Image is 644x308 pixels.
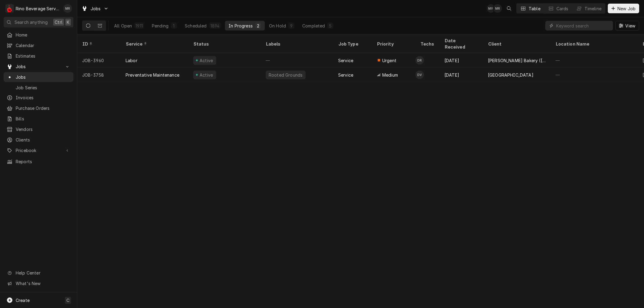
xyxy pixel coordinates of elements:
span: Invoices [16,94,70,101]
div: Rino Beverage Service [16,5,60,12]
span: K [67,19,69,25]
div: All Open [114,23,132,29]
div: 2 [256,23,260,29]
div: JOB-3758 [77,68,121,82]
div: Dane Vagedes's Avatar [415,71,424,79]
span: Help Center [16,270,70,276]
div: 1 [172,23,176,29]
div: 9 [290,23,293,29]
div: 1911 [136,23,143,29]
a: Home [4,30,73,40]
span: Urgent [382,57,396,64]
div: Labor [126,57,137,64]
span: Job Series [16,84,70,91]
div: Melissa Rinehart's Avatar [487,4,495,13]
div: Scheduled [185,23,207,29]
div: Cards [556,5,569,12]
span: Jobs [91,5,101,12]
div: Date Received [444,37,477,50]
span: Medium [382,72,398,78]
div: Priority [377,41,409,47]
div: Rooted Grounds [268,72,303,78]
div: Service [338,57,353,64]
a: Purchase Orders [4,103,73,113]
div: Table [529,5,540,12]
div: 1894 [210,23,220,29]
span: Search anything [14,19,48,25]
input: Keyword search [556,21,610,30]
span: C [66,297,69,303]
a: Vendors [4,124,73,134]
a: Calendar [4,40,73,50]
span: View [624,23,636,29]
span: Create [16,298,30,303]
span: Jobs [16,63,61,70]
button: Open search [504,4,514,13]
span: Calendar [16,42,70,49]
a: Go to Pricebook [4,145,73,155]
span: Pricebook [16,147,61,154]
div: [GEOGRAPHIC_DATA] [488,72,533,78]
div: DV [415,71,424,79]
div: R [5,4,14,13]
div: In Progress [229,23,253,29]
span: What's New [16,280,70,287]
div: Damon Rinehart's Avatar [415,56,424,65]
a: Job Series [4,83,73,93]
div: Location Name [556,41,632,47]
div: Completed [302,23,325,29]
a: Reports [4,157,73,167]
div: On Hold [269,23,286,29]
div: Preventative Maintenance [126,72,179,78]
button: Search anythingCtrlK [4,17,73,27]
div: ID [82,41,115,47]
div: Pending [152,23,168,29]
div: Techs [420,41,435,47]
div: DR [415,56,424,65]
div: MR [493,4,502,13]
span: New Job [616,5,637,12]
div: Active [199,57,214,64]
div: MR [487,4,495,13]
div: Melissa Rinehart's Avatar [493,4,502,13]
span: Clients [16,137,70,143]
span: Estimates [16,53,70,59]
span: Ctrl [55,19,62,25]
div: — [261,53,333,68]
a: Go to What's New [4,278,73,288]
div: [DATE] [440,68,483,82]
div: [PERSON_NAME] Bakery ([GEOGRAPHIC_DATA]) [488,57,546,64]
div: Service [338,72,353,78]
a: Bills [4,114,73,124]
a: Go to Help Center [4,268,73,278]
div: Active [199,72,214,78]
span: Vendors [16,126,70,132]
div: — [551,68,638,82]
a: Go to Jobs [4,62,73,71]
span: Jobs [16,74,70,80]
div: Labels [266,41,328,47]
span: Purchase Orders [16,105,70,111]
div: Job Type [338,41,367,47]
a: Go to Jobs [79,4,111,14]
div: Melissa Rinehart's Avatar [63,4,72,13]
div: Timeline [585,5,601,12]
div: Status [193,41,255,47]
a: Invoices [4,93,73,103]
div: [DATE] [440,53,483,68]
div: 5 [328,23,332,29]
span: Home [16,32,70,38]
span: Reports [16,158,70,165]
button: View [615,21,639,30]
div: — [551,53,638,68]
div: Client [488,41,545,47]
div: JOB-3960 [77,53,121,68]
a: Clients [4,135,73,145]
button: New Job [608,4,639,13]
a: Jobs [4,72,73,82]
div: Service [126,41,182,47]
a: Estimates [4,51,73,61]
div: Rino Beverage Service's Avatar [5,4,14,13]
span: Bills [16,116,70,122]
div: MR [63,4,72,13]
